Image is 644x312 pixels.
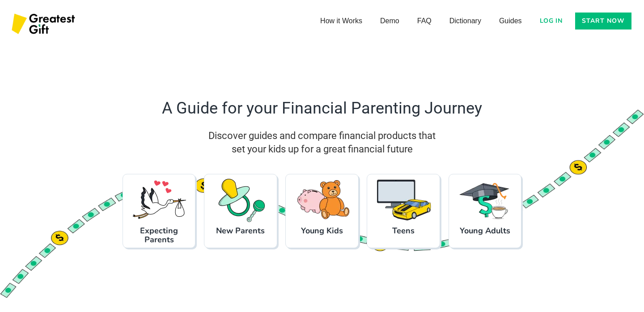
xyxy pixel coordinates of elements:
img: new parents - pacifier and rattler [212,178,268,223]
img: teens - screen and car [376,178,432,223]
h3: Young Kids [289,226,354,235]
h3: New Parents [208,226,273,235]
img: young adults - dollar sign, college cap and coffee [457,178,513,223]
img: piggy bank and toy - young kids [294,178,350,223]
a: Log in [534,13,568,30]
h3: Young Adults [453,226,517,235]
a: Dictionary [441,12,490,30]
img: stork illustration - expecting parents [131,178,187,223]
a: Demo [371,12,408,30]
a: FAQ [408,12,441,30]
h3: Discover guides and compare financial products that set your kids up for a great financial future [112,129,532,156]
h3: Teens [371,226,436,235]
h3: Expecting Parents [127,226,191,244]
a: Teens [367,174,440,248]
a: Young Kids [285,174,358,248]
a: How it Works [311,12,371,30]
a: Start now [575,13,631,30]
h2: A Guide for your Financial Parenting Journey [112,98,532,118]
a: Young Adults [449,174,521,248]
a: Guides [490,12,531,30]
img: Greatest Gift Logo [9,9,80,40]
a: home [9,9,80,40]
a: Expecting Parents [123,174,195,248]
a: New Parents [204,174,277,248]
